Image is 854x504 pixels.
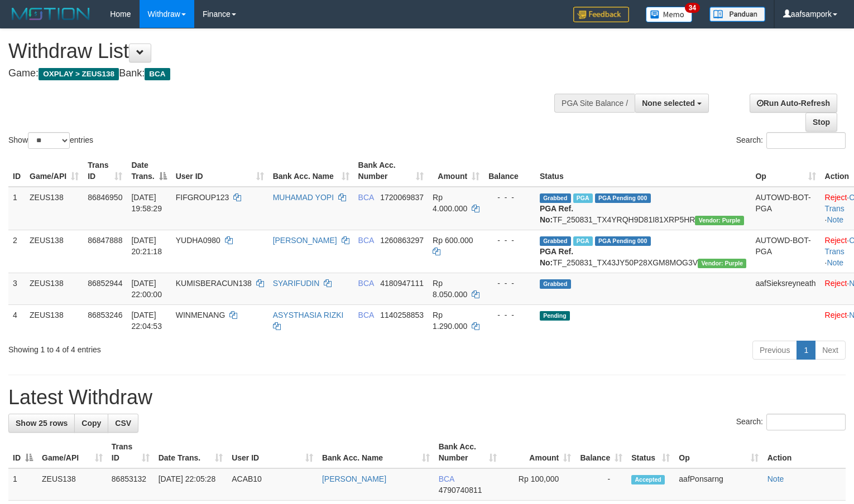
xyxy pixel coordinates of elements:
th: Date Trans.: activate to sort column descending [127,155,171,187]
th: Bank Acc. Name: activate to sort column ascending [268,155,354,187]
b: PGA Ref. No: [540,247,573,267]
th: Trans ID: activate to sort column ascending [83,155,127,187]
span: FIFGROUP123 [176,193,229,202]
img: Feedback.jpg [573,7,629,22]
a: Show 25 rows [8,414,75,433]
div: - - - [488,309,531,321]
a: MUHAMAD YOPI [273,193,334,202]
th: Date Trans.: activate to sort column ascending [154,437,227,468]
td: TF_250831_TX43JY50P28XGM8MOG3V [535,230,751,273]
span: YUDHA0980 [176,236,220,245]
th: Bank Acc. Number: activate to sort column ascending [434,437,502,468]
span: BCA [358,193,374,202]
a: Reject [825,279,847,288]
span: BCA [358,236,374,245]
a: Reject [825,236,847,245]
span: Show 25 rows [16,419,68,428]
span: Copy 1720069837 to clipboard [380,193,424,202]
a: Copy [74,414,108,433]
h1: Latest Withdraw [8,386,846,409]
div: Showing 1 to 4 of 4 entries [8,340,348,355]
th: Balance [484,155,535,187]
th: User ID: activate to sort column ascending [171,155,268,187]
th: Balance: activate to sort column ascending [575,437,627,468]
span: WINMENANG [176,311,226,319]
span: PGA Pending [595,193,651,203]
span: Marked by aafnoeunsreypich [573,193,593,203]
td: 3 [8,273,25,304]
th: Game/API: activate to sort column ascending [25,155,83,187]
span: Grabbed [540,279,571,289]
th: Trans ID: activate to sort column ascending [107,437,154,468]
a: Run Auto-Refresh [750,94,837,113]
b: PGA Ref. No: [540,204,573,224]
a: Note [827,215,843,224]
input: Search: [766,414,846,430]
td: - [575,468,627,501]
a: ASYSTHASIA RIZKI [273,311,344,319]
h1: Withdraw List [8,40,558,62]
span: Marked by aafnoeunsreypich [573,236,593,246]
a: SYARIFUDIN [273,279,320,288]
h4: Game: Bank: [8,68,558,79]
a: [PERSON_NAME] [273,236,337,245]
span: 86852944 [88,279,122,288]
span: Copy 4180947111 to clipboard [380,279,424,288]
span: None selected [642,99,695,108]
td: AUTOWD-BOT-PGA [751,230,820,273]
span: KUMISBERACUN138 [176,279,252,288]
a: Note [767,474,784,483]
span: Rp 1.290.000 [433,311,467,331]
a: Note [827,258,843,267]
a: Stop [805,113,837,132]
th: Status: activate to sort column ascending [627,437,674,468]
button: None selected [635,94,709,113]
a: Next [815,341,846,360]
th: Status [535,155,751,187]
span: CSV [115,419,131,428]
img: panduan.png [709,7,765,22]
a: Reject [825,193,847,202]
span: [DATE] 22:04:53 [131,311,162,331]
th: Amount: activate to sort column ascending [428,155,484,187]
th: ID [8,155,25,187]
select: Showentries [28,132,70,149]
label: Search: [736,132,846,149]
span: Rp 4.000.000 [433,193,467,213]
td: aafSieksreyneath [751,273,820,304]
td: AUTOWD-BOT-PGA [751,187,820,230]
a: CSV [108,414,138,433]
span: 86847888 [88,236,122,245]
span: [DATE] 20:21:18 [131,236,162,256]
img: MOTION_logo.png [8,6,93,22]
input: Search: [766,132,846,149]
span: PGA Pending [595,236,651,246]
th: User ID: activate to sort column ascending [227,437,318,468]
span: 34 [685,3,700,13]
span: [DATE] 22:00:00 [131,279,162,299]
span: [DATE] 19:58:29 [131,193,162,213]
span: Pending [540,311,570,321]
label: Search: [736,414,846,430]
span: BCA [145,68,170,80]
a: [PERSON_NAME] [322,474,386,483]
td: 4 [8,304,25,336]
img: Button%20Memo.svg [646,7,693,22]
span: Copy 1260863297 to clipboard [380,236,424,245]
td: ZEUS138 [25,187,83,230]
td: 86853132 [107,468,154,501]
td: 1 [8,187,25,230]
div: - - - [488,278,531,289]
th: ID: activate to sort column descending [8,437,37,468]
td: TF_250831_TX4YRQH9D81I81XRP5HR [535,187,751,230]
th: Action [763,437,846,468]
td: Rp 100,000 [501,468,575,501]
label: Show entries [8,132,93,149]
span: Vendor URL: https://trx4.1velocity.biz [698,259,746,268]
td: ZEUS138 [25,230,83,273]
span: OXPLAY > ZEUS138 [39,68,119,80]
span: BCA [358,279,374,288]
span: Copy 4790740811 to clipboard [439,486,482,495]
td: ZEUS138 [37,468,107,501]
td: ZEUS138 [25,304,83,336]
